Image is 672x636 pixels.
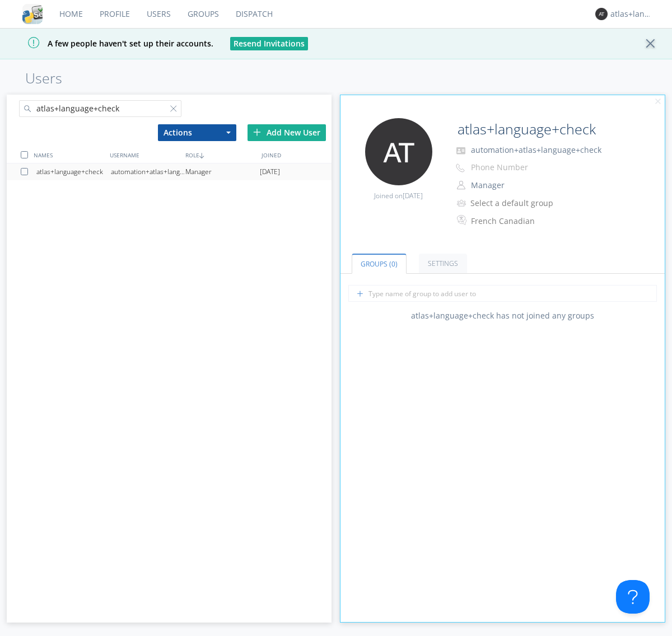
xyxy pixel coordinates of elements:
[36,163,111,180] div: atlas+language+check
[260,163,280,180] span: [DATE]
[471,216,564,227] div: French Canadian
[22,4,43,24] img: cddb5a64eb264b2086981ab96f4c1ba7
[158,124,236,141] button: Actions
[259,147,334,163] div: JOINED
[374,191,423,200] span: Joined on
[185,163,260,180] div: Manager
[31,147,106,163] div: NAMES
[467,177,579,193] button: Manager
[654,98,662,106] img: cancel.svg
[471,144,601,155] span: automation+atlas+language+check
[419,254,467,273] a: Settings
[610,8,652,20] div: atlas+language+check
[183,147,258,163] div: ROLE
[248,124,326,141] div: Add New User
[348,285,657,302] input: Type name of group to add user to
[470,198,564,209] div: Select a default group
[456,163,465,172] img: phone-outline.svg
[340,310,665,321] div: atlas+language+check has not joined any groups
[8,38,213,49] span: A few people haven't set up their accounts.
[253,128,261,136] img: plus.svg
[107,147,183,163] div: USERNAME
[365,118,432,185] img: 373638.png
[19,100,181,117] input: Search users
[352,254,407,274] a: Groups (0)
[457,213,468,227] img: In groups with Translation enabled, this user's messages will be automatically translated to and ...
[616,580,650,614] iframe: Toggle Customer Support
[7,163,332,180] a: atlas+language+checkautomation+atlas+language+checkManager[DATE]
[457,195,468,211] img: icon-alert-users-thin-outline.svg
[403,191,423,200] span: [DATE]
[457,181,465,190] img: person-outline.svg
[453,118,634,141] input: Name
[595,8,608,20] img: 373638.png
[230,37,308,50] button: Resend Invitations
[111,163,185,180] div: automation+atlas+language+check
